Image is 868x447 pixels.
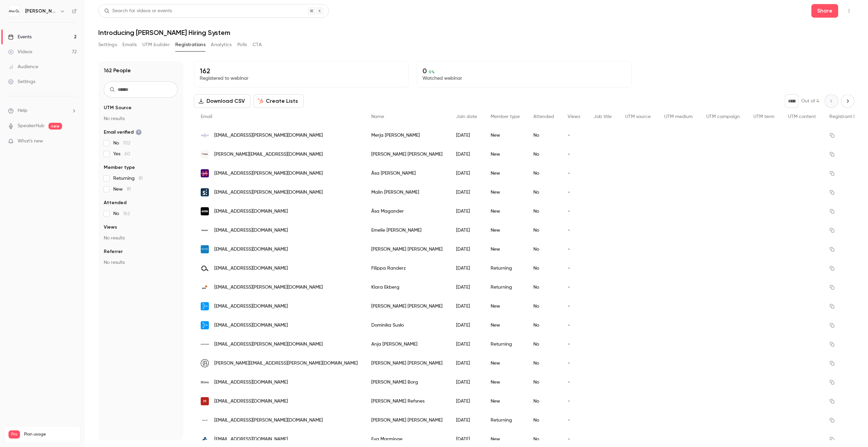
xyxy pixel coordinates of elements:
span: 81 [139,176,143,181]
img: presto.se [201,150,209,158]
img: appsilon.com [201,321,209,329]
div: Returning [484,411,527,430]
div: - [561,126,587,145]
span: [EMAIL_ADDRESS][PERSON_NAME][DOMAIN_NAME] [214,189,323,196]
div: [DATE] [449,316,484,335]
span: [EMAIL_ADDRESS][PERSON_NAME][DOMAIN_NAME] [214,284,323,291]
div: New [484,240,527,259]
button: Emails [122,39,137,50]
div: [DATE] [449,183,484,202]
span: 81 [127,187,131,192]
p: 0 [422,67,626,75]
span: [EMAIL_ADDRESS][PERSON_NAME][DOMAIN_NAME] [214,132,323,139]
div: No [527,297,561,316]
div: No [527,411,561,430]
div: No [527,221,561,240]
img: addsecure.com [201,340,209,348]
span: [EMAIL_ADDRESS][DOMAIN_NAME] [214,208,288,215]
span: Views [568,114,580,119]
span: 162 [123,211,130,216]
span: [PERSON_NAME][EMAIL_ADDRESS][DOMAIN_NAME] [214,151,323,158]
div: Events [8,34,32,40]
span: Plan usage [24,432,76,437]
h1: Introducing [PERSON_NAME] Hiring System [98,28,854,37]
button: Share [811,4,838,18]
div: New [484,392,527,411]
span: [EMAIL_ADDRESS][PERSON_NAME][DOMAIN_NAME] [214,341,323,348]
div: - [561,354,587,373]
p: Registered to webinar [200,75,403,82]
div: New [484,316,527,335]
div: Filippa Randerz [364,259,449,278]
div: Åsa Magander [364,202,449,221]
button: Registrations [175,39,205,50]
span: Attended [104,199,126,206]
div: New [484,164,527,183]
span: Member type [491,114,520,119]
img: alvalabs.io [201,264,209,272]
div: No [527,335,561,354]
div: Klara Ekberg [364,278,449,297]
span: Attended [533,114,554,119]
span: UTM term [753,114,774,119]
button: CTA [253,39,262,50]
img: lakridsbybulow.com [201,359,209,367]
img: appsilon.com [201,302,209,310]
img: miles.no [201,397,209,405]
div: Search for videos or events [104,7,172,15]
section: facet-groups [104,104,178,266]
div: [PERSON_NAME] [PERSON_NAME] [364,145,449,164]
span: [EMAIL_ADDRESS][DOMAIN_NAME] [214,379,288,386]
img: Alva Labs [8,6,19,17]
span: Help [18,107,27,114]
div: Emelie [PERSON_NAME] [364,221,449,240]
span: UTM campaign [706,114,740,119]
span: Yes [113,151,130,157]
span: 102 [123,141,130,145]
div: Videos [8,48,32,55]
span: Member type [104,164,135,171]
span: [EMAIL_ADDRESS][DOMAIN_NAME] [214,322,288,329]
span: [PERSON_NAME][EMAIL_ADDRESS][PERSON_NAME][DOMAIN_NAME] [214,360,358,367]
span: [EMAIL_ADDRESS][DOMAIN_NAME] [214,265,288,272]
div: New [484,126,527,145]
div: [PERSON_NAME] [PERSON_NAME] [364,411,449,430]
div: - [561,411,587,430]
div: No [527,259,561,278]
div: - [561,278,587,297]
img: competensum.se [201,435,209,443]
span: Pro [8,430,20,439]
span: No [113,210,130,217]
div: No [527,316,561,335]
a: SpeakerHub [18,122,44,130]
div: [DATE] [449,202,484,221]
div: New [484,145,527,164]
div: [PERSON_NAME] Borg [364,373,449,392]
span: Views [104,224,117,231]
span: Email [201,114,212,119]
span: 60 [124,152,130,156]
div: [DATE] [449,145,484,164]
div: Dominika Susło [364,316,449,335]
div: No [527,278,561,297]
p: Watched webinar [422,75,626,82]
span: [EMAIL_ADDRESS][PERSON_NAME][DOMAIN_NAME] [214,170,323,177]
div: - [561,335,587,354]
div: - [561,164,587,183]
div: Åsa [PERSON_NAME] [364,164,449,183]
div: No [527,126,561,145]
span: Name [371,114,384,119]
button: Polls [237,39,247,50]
div: - [561,240,587,259]
div: New [484,221,527,240]
div: [DATE] [449,297,484,316]
span: new [48,123,62,130]
div: - [561,145,587,164]
div: No [527,164,561,183]
div: No [527,183,561,202]
div: Returning [484,278,527,297]
span: [EMAIL_ADDRESS][DOMAIN_NAME] [214,398,288,405]
span: No [113,140,130,147]
div: New [484,354,527,373]
span: Referrer [104,248,123,255]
